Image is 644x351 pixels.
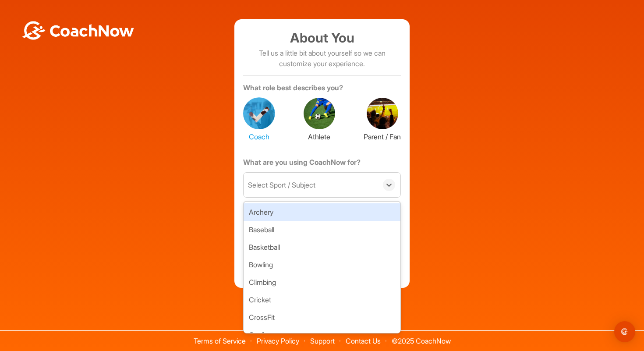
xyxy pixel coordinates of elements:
a: Support [310,337,335,345]
label: Coach [243,129,275,142]
label: What are you using CoachNow for? [243,157,401,171]
div: Climbing [244,273,400,291]
a: Privacy Policy [257,337,299,345]
div: Baseball [244,221,400,238]
a: Terms of Service [194,337,246,345]
div: CrossFit [244,308,400,326]
div: Archery [244,203,400,221]
span: © 2025 CoachNow [387,331,455,344]
a: Contact Us [346,337,381,345]
label: Athlete [304,129,335,142]
img: BwLJSsUCoWCh5upNqxVrqldRgqLPVwmV24tXu5FoVAoFEpwwqQ3VIfuoInZCoVCoTD4vwADAC3ZFMkVEQFDAAAAAElFTkSuQmCC [21,21,135,40]
p: Tell us a little bit about yourself so we can customize your experience. [243,48,401,69]
div: Open Intercom Messenger [614,321,635,342]
label: What role best describes you? [243,82,401,96]
div: Select Sport / Subject [248,180,315,190]
div: Basketball [244,238,400,256]
div: Cycling [244,326,400,344]
h1: About You [243,28,401,48]
label: Parent / Fan [364,129,401,142]
div: Cricket [244,291,400,308]
div: Bowling [244,256,400,273]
